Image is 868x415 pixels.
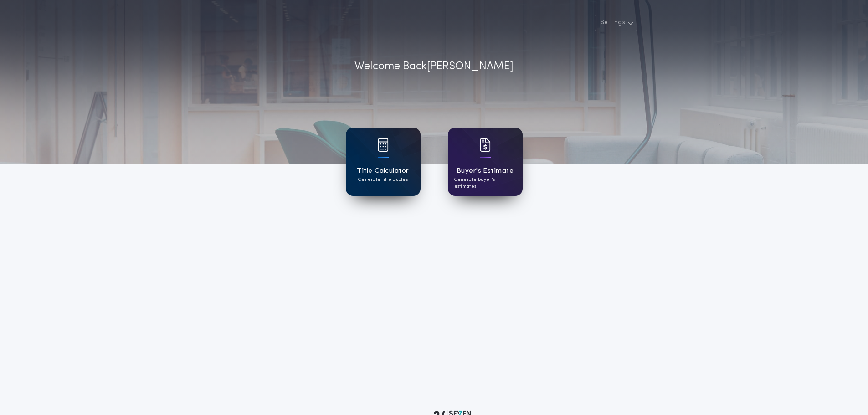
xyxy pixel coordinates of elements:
[448,128,523,196] a: card iconBuyer's EstimateGenerate buyer's estimates
[358,176,408,183] p: Generate title quotes
[595,15,637,31] button: Settings
[357,166,409,176] h1: Title Calculator
[480,138,491,152] img: card icon
[354,58,514,75] p: Welcome Back [PERSON_NAME]
[457,166,514,176] h1: Buyer's Estimate
[346,128,421,196] a: card iconTitle CalculatorGenerate title quotes
[378,138,389,152] img: card icon
[454,176,516,190] p: Generate buyer's estimates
